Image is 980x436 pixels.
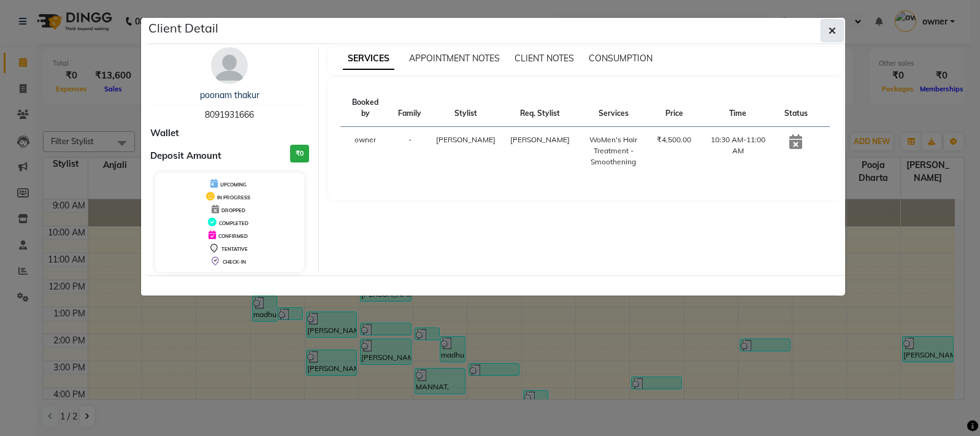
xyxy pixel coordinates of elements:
td: 10:30 AM-11:00 AM [699,127,777,175]
th: Req. Stylist [503,90,577,127]
span: Wallet [150,126,179,140]
span: IN PROGRESS [217,194,250,201]
div: WoMen's Hair Treatment - Smoothening [584,134,642,167]
span: CLIENT NOTES [515,53,574,64]
th: Time [699,90,777,127]
span: CHECK-IN [223,259,246,265]
span: CONSUMPTION [589,53,653,64]
th: Price [649,90,699,127]
span: CONFIRMED [218,233,248,239]
span: TENTATIVE [221,246,248,252]
th: Status [777,90,815,127]
span: UPCOMING [220,182,247,188]
span: SERVICES [343,48,394,70]
td: - [391,127,429,175]
span: APPOINTMENT NOTES [409,53,500,64]
h3: ₹0 [290,145,309,163]
th: Services [577,90,649,127]
td: owner [340,127,391,175]
th: Family [391,90,429,127]
span: Deposit Amount [150,149,221,163]
th: Stylist [429,90,503,127]
span: [PERSON_NAME] [436,135,496,144]
h5: Client Detail [148,19,218,37]
th: Booked by [340,90,391,127]
a: poonam thakur [200,90,259,101]
img: avatar [211,47,248,84]
span: COMPLETED [219,220,248,226]
span: [PERSON_NAME] [510,135,570,144]
div: ₹4,500.00 [657,134,691,145]
span: 8091931666 [205,109,254,120]
span: DROPPED [221,207,245,213]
